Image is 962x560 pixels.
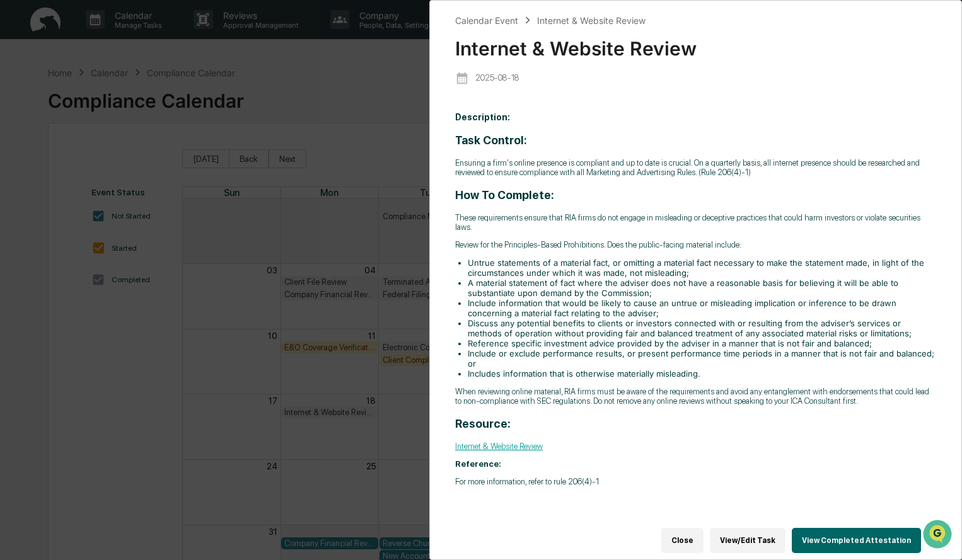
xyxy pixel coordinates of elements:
div: 🗄️ [91,160,101,170]
li: Reference specific investment advice provided by the adviser in a manner that is not fair and bal... [468,338,936,348]
span: Pylon [125,214,153,223]
a: 🔎Data Lookup [8,178,84,200]
div: Internet & Website Review [455,27,936,60]
p: 2025-08-18 [475,73,519,83]
button: View Completed Attestation [792,528,921,553]
p: For more information, refer to rule 206(4)-1 [455,477,936,486]
strong: How To Complete: [455,188,554,202]
p: When reviewing online material, RIA firms must be aware of the requirements and avoid any entangl... [455,387,936,406]
button: Start new chat [214,100,229,115]
strong: Task Control: [455,134,527,147]
button: Close [661,528,704,553]
p: How can we help? [13,26,229,47]
li: Include information that would be likely to cause an untrue or misleading implication or inferenc... [468,298,936,318]
div: Internet & Website Review [537,15,646,26]
div: 🖐️ [13,160,23,170]
button: View/Edit Task [710,528,785,553]
a: Powered byPylon [89,213,153,223]
a: 🖐️Preclearance [8,154,86,176]
b: Description: [455,112,510,122]
li: Discuss any potential benefits to clients or investors connected with or resulting from the advis... [468,318,936,338]
input: Clear [33,57,208,71]
strong: Reference: [455,459,501,469]
p: Ensuring a firm's online presence is compliant and up to date is crucial. On a quarterly basis, a... [455,158,936,177]
li: Untrue statements of a material fact, or omitting a material fact necessary to make the statement... [468,258,936,278]
li: Includes information that is otherwise materially misleading. [468,369,936,379]
p: Review for the Principles-Based Prohibitions. Does the public-facing material include: [455,240,936,249]
li: A material statement of fact where the adviser does not have a reasonable basis for believing it ... [468,278,936,298]
span: Attestations [104,159,156,171]
span: Preclearance [25,159,81,171]
a: 🗄️Attestations [86,154,161,176]
iframe: Open customer support [922,518,956,552]
a: Internet & Website Review [455,442,543,451]
li: Include or exclude performance results, or present performance time periods in a manner that is n... [468,348,936,369]
strong: Resource: [455,417,511,430]
div: Start new chat [43,96,207,109]
div: Calendar Event [455,15,518,26]
p: These requirements ensure that RIA firms do not engage in misleading or deceptive practices that ... [455,213,936,232]
div: We're available if you need us! [43,109,159,119]
img: 1746055101610-c473b297-6a78-478c-a979-82029cc54cd1 [13,96,35,119]
div: 🔎 [13,184,23,194]
span: Data Lookup [25,183,79,195]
